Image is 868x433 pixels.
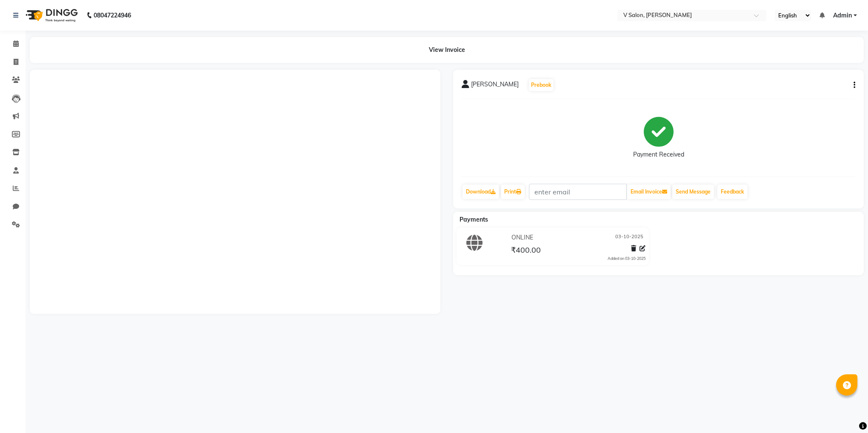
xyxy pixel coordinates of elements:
[22,3,80,27] img: logo
[511,245,541,257] span: ₹400.00
[460,216,488,223] span: Payments
[529,184,627,200] input: enter email
[30,37,864,63] div: View Invoice
[672,185,714,199] button: Send Message
[627,185,671,199] button: Email Invoice
[463,185,499,199] a: Download
[529,79,554,91] button: Prebook
[633,150,684,159] div: Payment Received
[94,3,131,27] b: 08047224946
[833,11,852,20] span: Admin
[608,256,645,262] div: Added on 03-10-2025
[832,399,859,424] iframe: chat widget
[615,233,643,242] span: 03-10-2025
[471,80,519,92] span: [PERSON_NAME]
[717,185,748,199] a: Feedback
[511,233,533,242] span: ONLINE
[501,185,525,199] a: Print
